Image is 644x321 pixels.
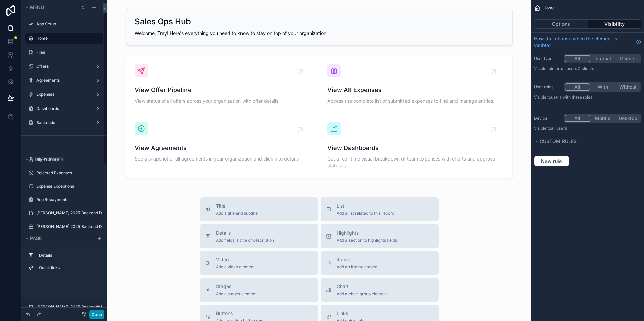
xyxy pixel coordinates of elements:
[89,310,104,319] button: Done
[534,35,633,49] span: How do I choose when the element is visible?
[590,115,615,122] button: Mobile
[24,234,93,243] button: Page
[21,247,107,280] div: scrollable content
[321,251,439,275] button: iframeAdd an iframe embed
[615,55,640,62] button: Clients
[216,264,255,270] span: Add a video element
[534,94,641,100] p: Visible to
[534,126,641,131] p: Visible to
[36,36,99,41] label: Home
[615,83,640,91] button: Without
[321,224,439,248] button: HighlightsAdd a section to highlights fields
[36,21,99,27] label: App Setup
[551,94,592,100] span: Users with these roles
[590,83,615,91] button: With
[565,115,590,122] button: All
[216,230,274,236] span: Details
[36,197,99,202] label: Rep Repayments
[615,115,640,122] button: Desktop
[590,55,615,62] button: Internal
[36,157,99,162] label: My Profile
[337,283,387,290] span: Chart
[565,55,590,62] button: All
[534,116,561,121] label: Device
[321,278,439,302] button: ChartAdd a chart group element
[565,83,590,91] button: All
[200,251,318,275] button: VideoAdd a video element
[216,283,257,290] span: Stages
[216,291,257,297] span: Add a stages element
[30,4,44,10] span: Menu
[540,138,577,144] span: Custom rules
[36,184,99,189] label: Expense Exceptions
[24,155,101,164] button: Hidden pages
[337,256,377,263] span: iframe
[534,137,637,146] button: Custom rules
[200,278,318,302] button: StagesAdd a stages element
[337,211,394,216] span: Add a list related to this record
[39,253,98,258] label: Details
[36,106,90,111] label: Dashboards
[534,66,641,71] p: Visible to
[337,238,397,243] span: Add a section to highlights fields
[551,126,567,131] span: all users
[36,210,102,216] label: [PERSON_NAME] 2025 Backend Details
[216,310,263,317] span: Buttons
[216,238,274,243] span: Add fields, a title or description
[36,92,90,97] label: Expenses
[551,66,594,71] span: Internal users & clients
[534,84,561,90] label: User roles
[39,265,98,270] label: Quick links
[36,64,90,69] label: Offers
[36,78,90,83] label: Agreements
[200,197,318,221] button: TitleAdd a title and subtitle
[337,203,394,209] span: List
[36,50,99,55] label: Files
[534,56,561,61] label: User type
[534,19,588,29] button: Options
[588,19,642,29] button: Visibility
[36,120,90,125] label: Backends
[534,35,641,49] a: How do I choose when the element is visible?
[24,3,76,12] button: Menu
[200,224,318,248] button: DetailsAdd fields, a title or description
[216,211,258,216] span: Add a title and subtitle
[337,291,387,297] span: Add a chart group element
[216,256,255,263] span: Video
[30,235,42,241] span: Page
[36,170,99,176] label: Rejected Expenses
[36,224,102,229] label: [PERSON_NAME] 2025 Backend Details
[534,156,569,167] button: New rule
[337,264,377,270] span: Add an iframe embed
[337,310,365,317] span: Links
[321,197,439,221] button: ListAdd a list related to this record
[337,230,397,236] span: Highlights
[216,203,258,209] span: Title
[543,5,555,11] span: Home
[538,158,565,164] span: New rule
